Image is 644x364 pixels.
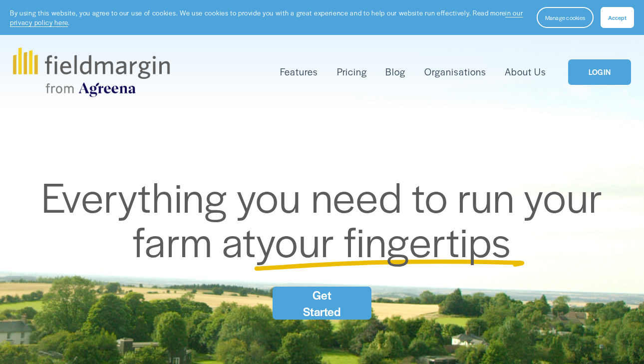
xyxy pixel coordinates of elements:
span: Accept [608,13,627,21]
span: your fingertips [256,211,511,269]
button: Accept [601,7,634,28]
a: Pricing [337,64,367,80]
a: Blog [385,64,405,80]
a: Get Started [273,287,371,320]
span: Everything you need to run your farm at [41,167,612,269]
img: fieldmargin.com [13,47,170,97]
a: About Us [505,64,546,80]
a: LOGIN [568,59,631,85]
span: Features [280,65,318,79]
a: in our privacy policy here [10,8,523,27]
a: Organisations [424,64,486,80]
a: folder dropdown [280,64,318,80]
p: By using this website, you agree to our use of cookies. We use cookies to provide you with a grea... [10,8,527,27]
button: Manage cookies [537,7,594,28]
span: Manage cookies [545,13,585,21]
